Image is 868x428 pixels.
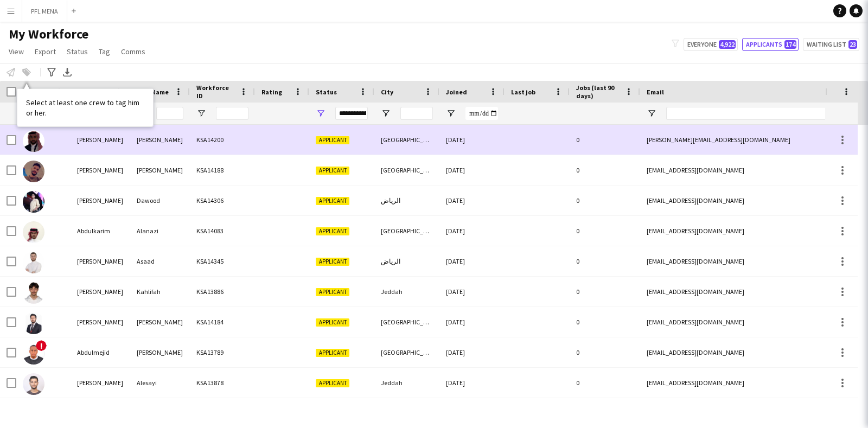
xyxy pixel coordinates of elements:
div: Abdulkarim [71,216,130,246]
img: Abdulaziz Dawood [23,191,44,213]
img: Abdullah Asaad [23,252,44,273]
div: الرياض [374,186,439,215]
div: [DATE] [439,216,505,246]
div: [PERSON_NAME] [71,277,130,306]
button: Open Filter Menu [446,108,456,118]
div: [EMAIL_ADDRESS][DOMAIN_NAME] [640,277,857,306]
div: [DATE] [439,186,505,215]
div: Alanazi [130,216,190,246]
div: [PERSON_NAME] [130,155,190,185]
div: KSA14306 [190,186,255,215]
div: الرياض [374,246,439,276]
img: Abdullah Kahlifah [23,282,44,304]
div: [DATE] [439,398,505,428]
div: 0 [570,216,640,246]
div: [DATE] [439,246,505,276]
div: [DATE] [439,337,505,367]
div: [EMAIL_ADDRESS][DOMAIN_NAME] [640,155,857,185]
span: Applicant [316,288,349,296]
span: Applicant [316,136,349,144]
span: Applicant [316,349,349,357]
div: [GEOGRAPHIC_DATA] [374,216,439,246]
span: Applicant [316,227,349,235]
div: [EMAIL_ADDRESS][DOMAIN_NAME] [640,398,857,428]
a: Tag [94,44,114,59]
span: Applicant [316,197,349,205]
input: Workforce ID Filter Input [216,107,248,120]
span: Rating [261,88,282,96]
div: [EMAIL_ADDRESS][DOMAIN_NAME] [640,307,857,337]
div: [EMAIL_ADDRESS][DOMAIN_NAME] [640,186,857,215]
span: First Name [77,88,110,96]
img: Abdulmejid Suleyman [23,343,44,365]
span: 4,922 [719,40,736,49]
button: Open Filter Menu [647,108,656,118]
span: Applicant [316,318,349,327]
div: KSA14200 [190,125,255,155]
div: [EMAIL_ADDRESS][DOMAIN_NAME] [640,216,857,246]
span: Last job [511,88,535,96]
span: Export [35,47,56,56]
div: [GEOGRAPHIC_DATA] [374,125,439,155]
div: KSA14184 [190,307,255,337]
div: 0 [570,398,640,428]
button: Waiting list23 [803,38,859,51]
a: View [4,44,28,59]
div: KSA14345 [190,246,255,276]
div: [PERSON_NAME] [71,398,130,428]
div: Jeddah [374,277,439,306]
a: Export [30,44,60,59]
div: 0 [570,337,640,367]
div: [PERSON_NAME] [130,125,190,155]
div: 0 [570,307,640,337]
span: Jobs (last 90 days) [576,84,621,100]
input: Joined Filter Input [465,107,498,120]
div: [PERSON_NAME][EMAIL_ADDRESS][DOMAIN_NAME] [640,125,857,155]
div: Asaad [130,246,190,276]
span: Applicant [316,167,349,175]
div: [PERSON_NAME] [130,337,190,367]
div: [PERSON_NAME] [71,368,130,398]
span: Status [316,88,337,96]
img: Abdullah Muhammed [23,312,44,334]
span: City [381,88,393,96]
div: KSA14021 [190,398,255,428]
a: Status [62,44,92,59]
div: [EMAIL_ADDRESS][DOMAIN_NAME] [640,246,857,276]
div: [DATE] [439,155,505,185]
div: Dawood [130,186,190,215]
div: [PERSON_NAME] [71,155,130,185]
span: My Workforce [9,26,88,42]
div: [DATE] [439,307,505,337]
div: 0 [570,186,640,215]
button: Everyone4,922 [684,38,738,51]
span: Workforce ID [196,84,235,100]
div: [PERSON_NAME] [71,307,130,337]
button: Applicants174 [742,38,799,51]
div: [GEOGRAPHIC_DATA] [374,155,439,185]
div: Alesayi [130,368,190,398]
img: Abbas Omer [23,130,44,152]
span: Status [67,47,88,56]
div: Select at least one crew to tag him or her. [17,89,153,126]
span: View [9,47,24,56]
div: 0 [570,368,640,398]
div: [DATE] [439,125,505,155]
span: Applicant [316,379,349,387]
div: 0 [570,246,640,276]
div: KSA13886 [190,277,255,306]
div: Kahlifah [130,277,190,306]
div: KSA14188 [190,155,255,185]
div: [GEOGRAPHIC_DATA] [374,337,439,367]
div: 0 [570,125,640,155]
div: [PERSON_NAME] [71,186,130,215]
div: Jeddah [374,368,439,398]
div: [GEOGRAPHIC_DATA] [374,398,439,428]
input: Last Name Filter Input [156,107,183,120]
img: Abdulrahman Alesayi [23,373,44,395]
span: Email [647,88,664,96]
span: 23 [848,40,857,49]
div: KSA13878 [190,368,255,398]
button: Open Filter Menu [196,108,206,118]
div: [DATE] [439,368,505,398]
